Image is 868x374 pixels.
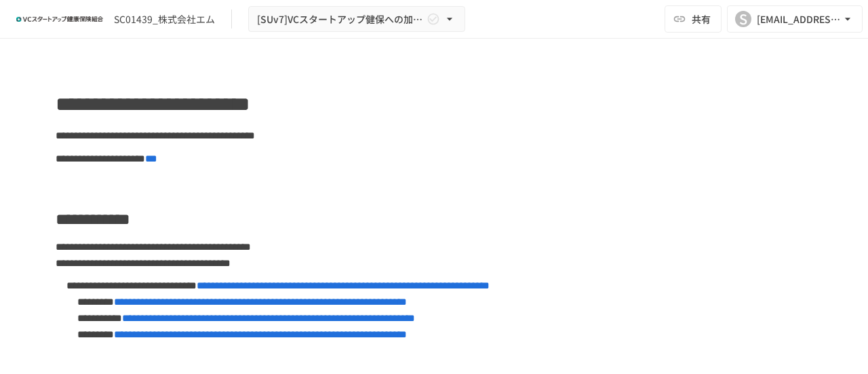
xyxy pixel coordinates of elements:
img: ZDfHsVrhrXUoWEWGWYf8C4Fv4dEjYTEDCNvmL73B7ox [16,8,103,30]
span: 共有 [692,12,711,26]
button: [SUv7]VCスタートアップ健保への加入申請手続き [248,6,465,33]
button: S[EMAIL_ADDRESS][DOMAIN_NAME] [727,5,863,33]
span: [SUv7]VCスタートアップ健保への加入申請手続き [257,11,424,28]
div: S [735,11,751,27]
div: [EMAIL_ADDRESS][DOMAIN_NAME] [757,11,841,28]
div: SC01439_株式会社エム [114,12,215,26]
button: 共有 [665,5,722,33]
